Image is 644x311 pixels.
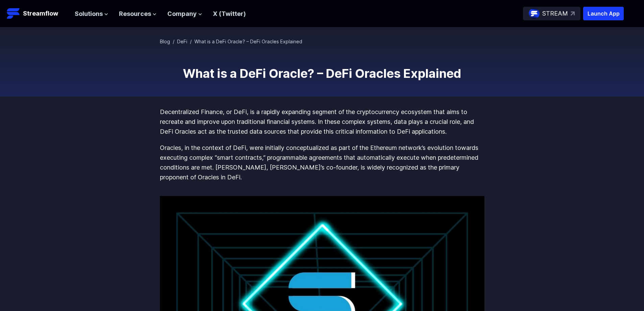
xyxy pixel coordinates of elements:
button: Company [167,9,202,19]
span: Resources [119,9,151,19]
p: Decentralized Finance, or DeFi, is a rapidly expanding segment of the cryptocurrency ecosystem th... [160,107,484,136]
img: Streamflow Logo [7,7,20,20]
button: Solutions [75,9,108,19]
p: Oracles, in the context of DeFi, were initially conceptualized as part of the Ethereum network’s ... [160,143,484,182]
button: Resources [119,9,157,19]
p: Streamflow [23,9,58,18]
img: top-right-arrow.svg [571,12,575,16]
span: / [173,39,174,44]
a: X (Twitter) [213,10,246,17]
span: Solutions [75,9,103,19]
a: DeFi [177,39,187,44]
a: Blog [160,39,170,44]
img: streamflow-logo-circle.png [529,8,540,19]
span: / [190,39,192,44]
a: Streamflow [7,7,68,20]
a: STREAM [523,7,580,20]
button: Launch App [583,7,624,20]
h1: What is a DeFi Oracle? – DeFi Oracles Explained [160,67,484,80]
span: What is a DeFi Oracle? – DeFi Oracles Explained [194,39,302,44]
p: STREAM [542,9,568,19]
span: Company [167,9,197,19]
